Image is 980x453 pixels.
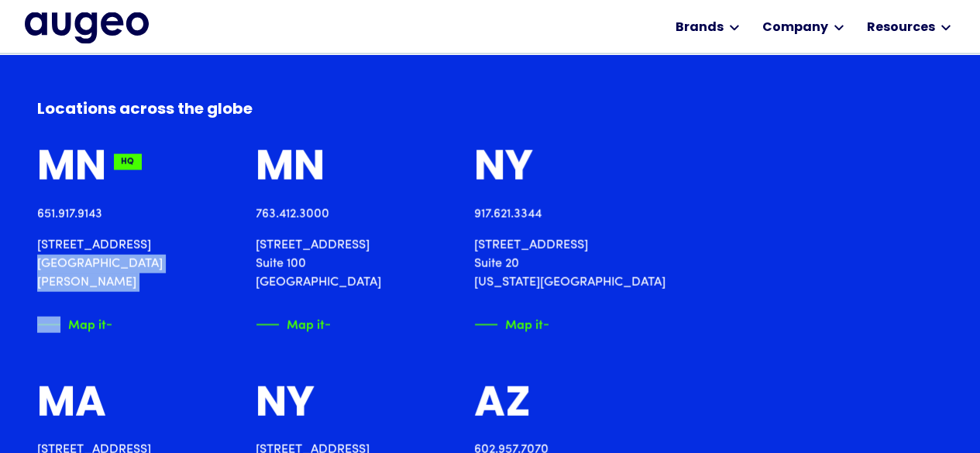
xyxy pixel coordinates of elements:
a: 763.412.3000 [256,208,329,221]
a: 917.621.3344 [474,208,542,221]
img: Arrow symbol in bright green pointing right to indicate an active link. [325,317,348,333]
div: MN [37,146,106,192]
img: Arrow symbol in bright green pointing right to indicate an active link. [106,317,129,333]
a: Map itArrow symbol in bright green pointing right to indicate an active link. [37,317,111,333]
a: 651.917.9143 [37,208,102,221]
div: NY [256,383,315,428]
div: Map it [505,314,543,331]
div: Resources [866,19,934,37]
div: AZ [474,383,531,428]
p: [STREET_ADDRESS] Suite 100 [GEOGRAPHIC_DATA] [256,236,381,292]
a: home [25,12,149,43]
img: Arrow symbol in bright green pointing right to indicate an active link. [543,317,566,333]
p: [STREET_ADDRESS] Suite 20 [US_STATE][GEOGRAPHIC_DATA] [474,236,665,292]
div: Map it [68,314,106,331]
a: Map itArrow symbol in bright green pointing right to indicate an active link. [474,317,548,333]
div: Brands [675,19,723,37]
div: Map it [287,314,325,331]
div: Company [762,19,827,37]
p: [STREET_ADDRESS] [GEOGRAPHIC_DATA][PERSON_NAME] [37,236,218,292]
div: MN [256,146,325,192]
div: NY [474,146,533,192]
div: HQ [114,154,141,170]
a: Map itArrow symbol in bright green pointing right to indicate an active link. [256,317,329,333]
h6: Locations across the globe [37,98,570,122]
img: Augeo's full logo in midnight blue. [25,12,149,43]
div: MA [37,383,106,428]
